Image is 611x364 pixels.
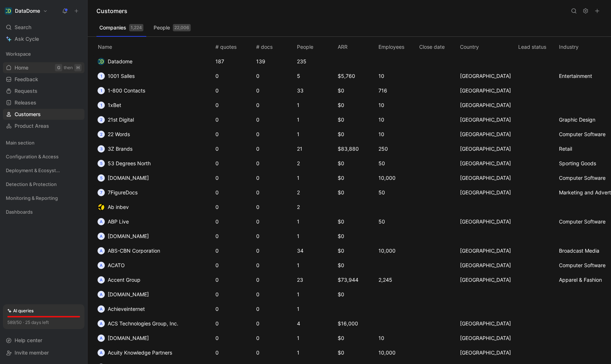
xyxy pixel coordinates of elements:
[95,114,136,126] button: 221st Digital
[377,127,418,142] td: 10
[295,83,336,98] td: 33
[295,69,336,83] td: 5
[255,54,295,69] td: 139
[7,307,33,314] div: AI queries
[459,83,517,98] td: [GEOGRAPHIC_DATA]
[6,139,35,146] span: Main section
[95,158,153,169] button: 553 Degrees North
[3,33,84,44] a: Ask Cycle
[98,72,105,80] div: 1
[173,24,191,31] div: 22,006
[3,97,84,108] a: Releases
[255,83,295,98] td: 0
[459,185,517,200] td: [GEOGRAPHIC_DATA]
[295,200,336,214] td: 2
[214,244,255,258] td: 0
[255,214,295,229] td: 0
[98,276,105,284] div: A
[214,127,255,142] td: 0
[98,116,105,123] div: 2
[255,345,295,360] td: 0
[295,112,336,127] td: 1
[95,318,181,329] button: AACS Technologies Group, Inc.
[15,99,36,106] span: Releases
[98,320,105,327] div: A
[459,127,517,142] td: [GEOGRAPHIC_DATA]
[214,142,255,156] td: 0
[5,7,12,15] img: DataDome
[3,193,84,203] div: Monitoring & Reporting
[15,349,49,356] span: Invite member
[3,22,84,33] div: Search
[459,112,517,127] td: [GEOGRAPHIC_DATA]
[151,22,194,33] button: People
[3,179,84,192] div: Detection & Protection
[295,302,336,316] td: 1
[295,142,336,156] td: 21
[377,345,418,360] td: 10,000
[108,335,149,341] span: [DOMAIN_NAME]
[336,83,377,98] td: $0
[98,131,105,138] div: 2
[95,245,163,257] button: AABS-CBN Corporation
[295,37,336,54] th: People
[3,347,84,358] div: Invite member
[214,273,255,287] td: 0
[295,258,336,273] td: 1
[336,142,377,156] td: $83,880
[255,98,295,112] td: 0
[108,218,129,225] span: ABP Live
[255,287,295,302] td: 0
[3,151,84,164] div: Configuration & Access
[336,98,377,112] td: $0
[108,102,121,108] span: 1xBet
[255,69,295,83] td: 0
[214,331,255,345] td: 0
[108,160,151,166] span: 53 Degrees North
[377,185,418,200] td: 50
[255,258,295,273] td: 0
[336,214,377,229] td: $0
[15,111,41,118] span: Customers
[108,320,178,327] span: ACS Technologies Group, Inc.
[255,127,295,142] td: 0
[6,208,33,215] span: Dashboards
[214,287,255,302] td: 0
[108,306,145,312] span: Achieveinternet
[96,7,127,15] h1: Customers
[255,331,295,345] td: 0
[336,287,377,302] td: $0
[3,86,84,96] a: Requests
[295,345,336,360] td: 1
[129,24,143,31] div: 1,224
[377,69,418,83] td: 10
[377,156,418,171] td: 50
[3,206,84,219] div: Dashboards
[295,229,336,244] td: 1
[108,262,125,268] span: ACATO
[214,345,255,360] td: 0
[6,153,59,160] span: Configuration & Access
[214,171,255,185] td: 0
[95,201,131,213] button: logoAb inbev
[295,185,336,200] td: 2
[459,171,517,185] td: [GEOGRAPHIC_DATA]
[108,58,132,64] span: Datadome
[3,74,84,85] a: Feedback
[3,165,84,178] div: Deployment & Ecosystem
[336,258,377,273] td: $0
[108,131,130,137] span: 22 Words
[15,8,40,14] h1: DataDome
[95,172,151,184] button: 5[DOMAIN_NAME]
[295,273,336,287] td: 23
[336,229,377,244] td: $0
[108,73,135,79] span: 1001 Salles
[214,258,255,273] td: 0
[214,156,255,171] td: 0
[98,218,105,225] div: A
[95,187,140,198] button: 77FigureDocs
[255,112,295,127] td: 0
[377,142,418,156] td: 250
[7,319,49,326] div: 589/50 · 25 days left
[3,179,84,190] div: Detection & Protection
